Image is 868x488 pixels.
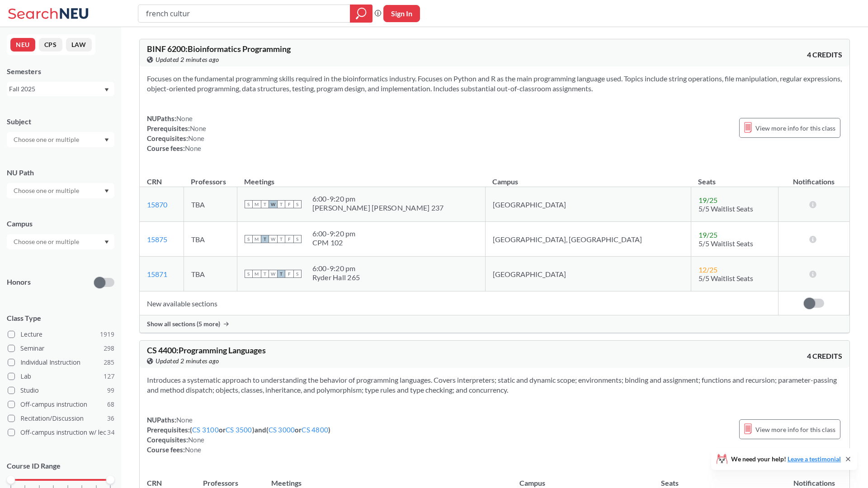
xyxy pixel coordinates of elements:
[485,168,691,187] th: Campus
[383,5,420,22] button: Sign In
[104,88,109,92] svg: Dropdown arrow
[277,200,285,208] span: T
[245,270,253,278] span: S
[698,274,753,282] span: 5/5 Waitlist Seats
[147,44,291,54] span: BINF 6200 : Bioinformatics Programming
[245,200,253,208] span: S
[312,238,356,247] div: CPM 102
[245,235,253,243] span: S
[7,219,114,229] div: Campus
[107,427,114,437] span: 34
[66,38,92,52] button: LAW
[7,461,114,471] p: Course ID Range
[185,144,201,152] span: None
[285,270,293,278] span: F
[147,113,206,153] div: NUPaths: Prerequisites: Corequisites: Course fees:
[147,74,842,94] section: Focuses on the fundamental programming skills required in the bioinformatics industry. Focuses on...
[188,436,204,444] span: None
[261,200,269,208] span: T
[698,239,753,248] span: 5/5 Waitlist Seats
[104,357,114,367] span: 285
[184,187,237,222] td: TBA
[7,82,114,96] div: Fall 2025Dropdown arrow
[237,168,485,187] th: Meetings
[778,168,849,187] th: Notifications
[176,114,193,122] span: None
[277,235,285,243] span: T
[691,168,778,187] th: Seats
[147,375,842,395] section: Introduces a systematic approach to understanding the behavior of programming languages. Covers i...
[140,291,778,315] td: New available sections
[269,200,277,208] span: W
[312,194,444,203] div: 6:00 - 9:20 pm
[104,343,114,353] span: 298
[100,329,114,339] span: 1919
[293,270,302,278] span: S
[312,264,360,273] div: 6:00 - 9:20 pm
[156,55,219,65] span: Updated 2 minutes ago
[147,320,220,328] span: Show all sections (5 more)
[253,270,261,278] span: M
[8,413,114,424] label: Recitation/Discussion
[485,187,691,222] td: [GEOGRAPHIC_DATA]
[7,66,114,76] div: Semesters
[807,50,842,60] span: 4 CREDITS
[140,315,849,333] div: Show all sections (5 more)
[8,385,114,396] label: Studio
[253,200,261,208] span: M
[104,189,109,193] svg: Dropdown arrow
[147,235,167,244] a: 15875
[188,134,204,142] span: None
[285,200,293,208] span: F
[7,168,114,178] div: NU Path
[10,38,35,52] button: NEU
[8,343,114,354] label: Seminar
[107,399,114,409] span: 68
[293,235,302,243] span: S
[312,203,444,212] div: [PERSON_NAME] [PERSON_NAME] 237
[755,122,835,134] span: View more info for this class
[9,134,85,145] input: Choose one or multiple
[269,426,295,434] a: CS 3000
[176,416,193,424] span: None
[788,455,841,463] a: Leave a testimonial
[147,415,330,455] div: NUPaths: Prerequisites: ( or ) and ( or ) Corequisites: Course fees:
[184,168,237,187] th: Professors
[7,183,114,198] div: Dropdown arrow
[698,265,717,274] span: 12 / 25
[8,399,114,410] label: Off-campus instruction
[350,5,373,23] div: magnifying glass
[485,257,691,291] td: [GEOGRAPHIC_DATA]
[261,235,269,243] span: T
[9,236,85,247] input: Choose one or multiple
[312,229,356,238] div: 6:00 - 9:20 pm
[8,427,114,438] label: Off-campus instruction w/ lec
[807,351,842,361] span: 4 CREDITS
[302,426,328,434] a: CS 4800
[107,413,114,423] span: 36
[261,270,269,278] span: T
[698,204,753,213] span: 5/5 Waitlist Seats
[104,371,114,381] span: 127
[8,371,114,382] label: Lab
[8,357,114,368] label: Individual Instruction
[253,235,261,243] span: M
[147,200,167,209] a: 15870
[107,385,114,395] span: 99
[147,270,167,278] a: 15871
[104,240,109,244] svg: Dropdown arrow
[356,7,367,20] svg: magnifying glass
[190,124,206,132] span: None
[7,117,114,127] div: Subject
[485,222,691,257] td: [GEOGRAPHIC_DATA], [GEOGRAPHIC_DATA]
[269,235,277,243] span: W
[226,426,252,434] a: CS 3500
[7,234,114,249] div: Dropdown arrow
[156,356,219,366] span: Updated 2 minutes ago
[147,345,266,355] span: CS 4400 : Programming Languages
[698,230,717,239] span: 19 / 25
[293,200,302,208] span: S
[755,424,835,435] span: View more info for this class
[277,270,285,278] span: T
[285,235,293,243] span: F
